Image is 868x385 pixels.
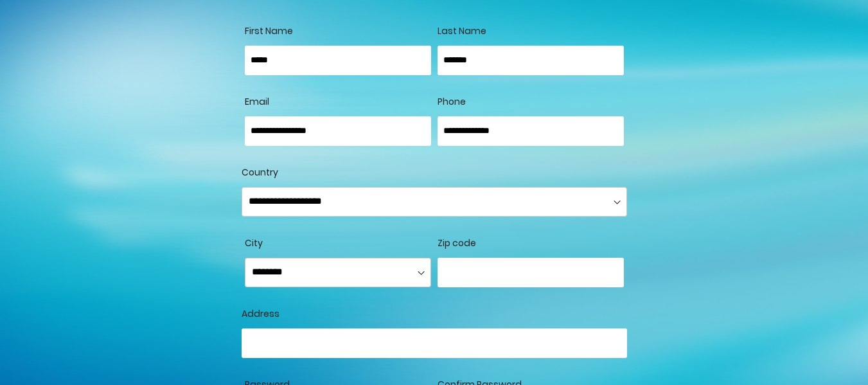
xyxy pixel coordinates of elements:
span: Zip code [438,237,476,249]
span: Last Name [438,24,486,37]
span: Phone [438,95,466,108]
span: First Name [245,24,293,37]
span: City [245,237,263,249]
span: Country [242,166,278,179]
span: Address [242,307,279,320]
span: Email [245,95,269,108]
